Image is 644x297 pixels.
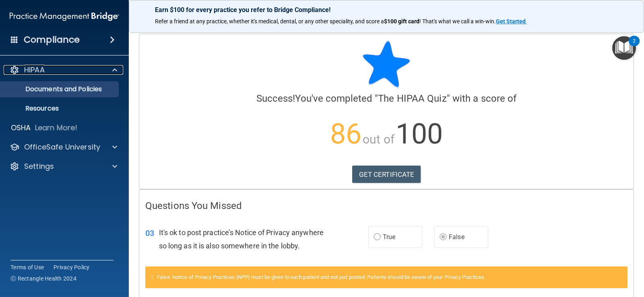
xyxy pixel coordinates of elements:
[496,18,526,25] strong: Get Started
[378,93,446,104] span: The HIPAA Quiz
[54,263,90,271] a: Privacy Policy
[352,166,421,183] a: GET CERTIFICATE
[374,234,381,240] input: True
[449,233,464,241] span: False
[419,18,496,25] span: ! That's what we call a win-win.
[24,34,80,45] h4: Compliance
[10,142,117,152] a: OfficeSafe University
[145,93,627,104] h4: You've completed " " with a score of
[363,132,394,146] span: out of
[10,162,117,171] a: Settings
[612,36,636,60] button: Open Resource Center, 2 new notifications
[155,6,618,14] p: Earn $100 for every practice you refer to Bridge Compliance!
[383,233,395,241] span: True
[145,228,154,238] span: 03
[157,274,485,280] span: False. Notice of Privacy Practices (NPP) must be given to each patient and not just posted. Patie...
[362,40,411,88] img: blue-star-rounded.9d042014.png
[496,18,527,25] a: Get Started
[159,228,324,250] span: It's ok to post practice’s Notice of Privacy anywhere so long as it is also somewhere in the lobby.
[24,142,100,152] p: OfficeSafe University
[256,93,295,104] span: Success!
[11,123,31,133] p: OSHA
[330,117,361,150] span: 86
[35,123,78,133] p: Learn More!
[10,263,44,271] a: Terms of Use
[10,65,117,75] a: HIPAA
[384,18,419,25] strong: $100 gift card
[24,65,45,75] p: HIPAA
[440,234,447,240] input: False
[5,85,115,93] p: Documents and Policies
[145,201,627,211] h4: Questions You Missed
[155,18,384,25] span: Refer a friend at any practice, whether it's medical, dental, or any other speciality, and score a
[10,274,76,283] span: Ⓒ Rectangle Health 2024
[633,41,636,51] div: 2
[5,104,115,113] p: Resources
[10,8,119,25] img: PMB logo
[396,117,443,150] span: 100
[24,162,54,171] p: Settings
